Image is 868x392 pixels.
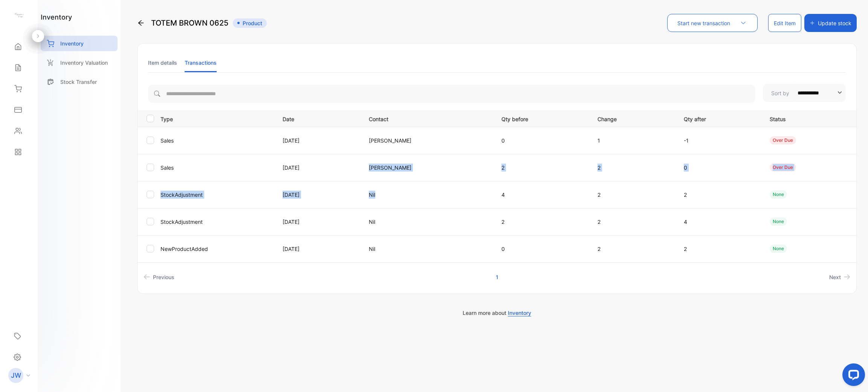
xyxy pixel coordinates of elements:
[138,270,856,284] ul: Pagination
[763,84,846,102] button: Sort by
[501,245,582,253] p: 0
[501,218,582,226] p: 2
[283,114,353,123] p: Date
[185,53,217,72] li: Transactions
[160,114,273,123] p: Type
[60,40,84,47] p: Inventory
[369,164,486,172] p: [PERSON_NAME]
[60,59,108,67] p: Inventory Valuation
[770,190,787,199] div: None
[283,245,353,253] p: [DATE]
[598,191,668,199] p: 2
[157,154,274,181] td: Sales
[137,14,267,32] div: TOTEM BROWN 0625
[501,114,582,123] p: Qty before
[770,114,850,123] p: Status
[598,245,668,253] p: 2
[684,137,754,144] p: -1
[836,360,868,392] iframe: LiveChat chat widget
[157,208,274,235] td: StockAdjustment
[598,218,668,226] p: 2
[684,164,754,172] p: 0
[804,14,857,32] button: Update stock
[826,270,853,284] a: Next page
[501,137,582,144] p: 0
[770,136,796,144] div: over due
[501,191,582,199] p: 4
[41,74,118,90] a: Stock Transfer
[369,245,486,253] p: Nil
[667,14,758,32] button: Start new transaction
[41,55,118,70] a: Inventory Valuation
[684,114,754,123] p: Qty after
[768,14,801,32] button: Edit Item
[157,235,274,262] td: NewProductAdded
[829,273,841,281] span: Next
[369,114,486,123] p: Contact
[770,245,787,253] div: None
[283,191,353,199] p: [DATE]
[148,53,177,72] li: Item details
[41,12,72,22] h1: inventory
[598,137,668,144] p: 1
[598,114,668,123] p: Change
[11,371,21,380] p: JW
[684,218,754,226] p: 4
[283,164,353,172] p: [DATE]
[41,36,118,51] a: Inventory
[598,164,668,172] p: 2
[501,164,582,172] p: 2
[13,10,24,21] img: logo
[233,18,267,28] span: Product
[283,137,353,144] p: [DATE]
[369,218,486,226] p: Nil
[60,78,97,86] p: Stock Transfer
[369,137,486,144] p: [PERSON_NAME]
[157,181,274,208] td: StockAdjustment
[684,191,754,199] p: 2
[141,270,177,284] a: Previous page
[508,310,531,316] span: Inventory
[153,273,174,281] span: Previous
[283,218,353,226] p: [DATE]
[137,309,857,317] p: Learn more about
[770,163,796,172] div: over due
[770,217,787,226] div: None
[684,245,754,253] p: 2
[771,89,789,97] p: Sort by
[369,191,486,199] p: Nil
[487,270,507,284] a: Page 1 is your current page
[157,127,274,154] td: Sales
